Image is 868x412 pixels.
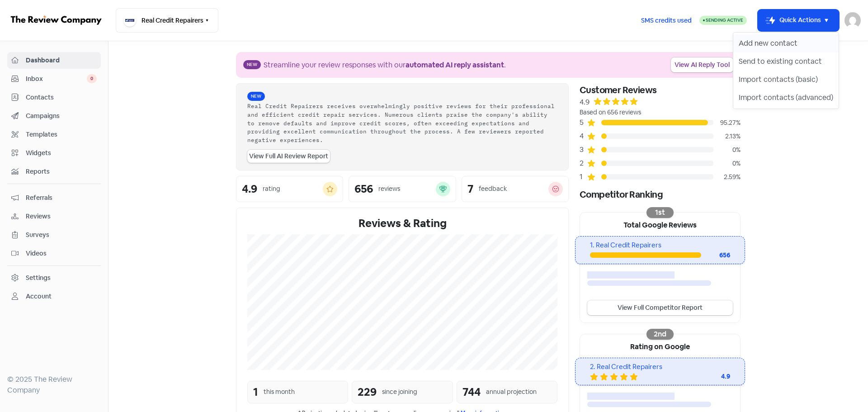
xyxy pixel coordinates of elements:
div: rating [263,184,280,194]
div: Settings [26,273,51,283]
div: 656 [701,251,730,260]
button: Import contacts (basic) [733,71,839,89]
div: 1 [580,171,587,182]
span: Dashboard [26,56,97,65]
div: 1 [253,384,258,400]
div: 2.59% [713,172,741,182]
div: Customer Reviews [580,83,741,97]
div: 3 [580,144,587,155]
a: SMS credits used [633,15,699,24]
span: SMS credits used [641,16,692,25]
span: Reports [26,167,97,176]
a: Dashboard [7,52,101,69]
div: Streamline your review responses with our . [264,60,506,71]
div: 2.13% [713,132,741,141]
a: Contacts [7,89,101,106]
div: annual projection [486,387,537,397]
span: Campaigns [26,111,97,121]
div: 656 [354,184,373,194]
span: Surveys [26,230,97,240]
a: View Full Competitor Report [587,300,733,315]
span: Templates [26,130,97,139]
a: Videos [7,245,101,262]
a: Inbox 0 [7,71,101,87]
div: this month [264,387,295,397]
span: 0 [87,74,97,83]
a: Reports [7,163,101,180]
button: Quick Actions [758,9,839,31]
div: 5 [580,117,587,128]
a: Sending Active [699,15,747,26]
div: 95.27% [713,118,741,128]
a: Referrals [7,189,101,206]
a: View AI Reply Tool [671,57,733,72]
div: feedback [479,184,507,194]
span: Contacts [26,93,97,102]
a: Surveys [7,227,101,243]
div: 229 [358,384,377,400]
img: User [844,12,861,28]
button: Import contacts (advanced) [733,89,839,107]
div: 4.9 [580,97,590,108]
a: Account [7,288,101,305]
div: Based on 656 reviews [580,108,741,117]
span: Referrals [26,193,97,203]
b: automated AI reply assistant [406,60,504,70]
span: Videos [26,249,97,258]
div: © 2025 The Review Company [7,374,101,396]
div: 2nd [646,329,674,340]
a: Campaigns [7,108,101,124]
span: Reviews [26,212,97,221]
span: Widgets [26,148,97,158]
div: 0% [713,145,741,155]
div: 4 [580,131,587,142]
div: Rating on Google [580,334,740,358]
div: 2. Real Credit Repairers [590,362,730,372]
a: Widgets [7,145,101,161]
div: 744 [462,384,481,400]
div: 1st [646,207,674,218]
div: 2 [580,158,587,169]
div: since joining [382,387,417,397]
div: Total Google Reviews [580,213,740,236]
span: Inbox [26,74,87,84]
span: New [243,60,261,69]
div: Account [26,292,52,301]
span: New [247,92,265,101]
button: Add new contact [733,34,839,52]
div: Reviews & Rating [247,215,557,232]
a: Settings [7,270,101,286]
div: 0% [713,159,741,168]
a: 7feedback [462,176,569,202]
div: 1. Real Credit Repairers [590,240,730,251]
div: 4.9 [242,184,257,194]
div: Real Credit Repairers receives overwhelmingly positive reviews for their professional and efficie... [247,102,557,144]
div: Competitor Ranking [580,188,741,201]
a: Templates [7,126,101,143]
span: Sending Active [706,17,743,23]
a: View Full AI Review Report [247,150,330,163]
div: 4.9 [694,372,730,381]
a: Reviews [7,208,101,225]
a: 656reviews [349,176,456,202]
div: 7 [467,184,473,194]
button: Real Credit Repairers [116,8,218,33]
a: 4.9rating [236,176,343,202]
button: Send to existing contact [733,52,839,71]
div: reviews [378,184,400,194]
